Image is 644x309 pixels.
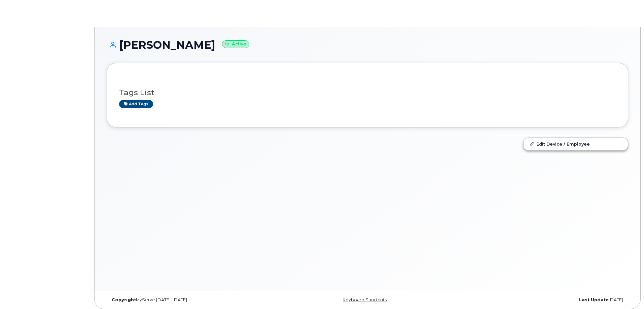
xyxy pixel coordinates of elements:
[222,40,249,48] small: Active
[112,297,136,302] strong: Copyright
[119,88,616,97] h3: Tags List
[119,100,153,108] a: Add tags
[107,39,628,51] h1: [PERSON_NAME]
[107,297,281,303] div: MyServe [DATE]–[DATE]
[343,297,387,302] a: Keyboard Shortcuts
[579,297,609,302] strong: Last Update
[454,297,628,303] div: [DATE]
[524,138,628,150] a: Edit Device / Employee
